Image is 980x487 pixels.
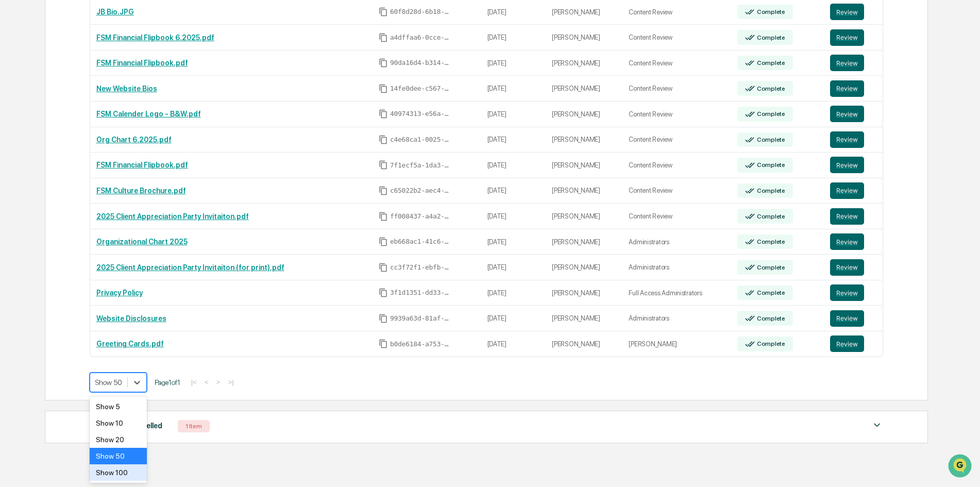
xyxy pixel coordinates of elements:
div: Complete [755,315,785,322]
div: Complete [755,34,785,41]
button: Review [830,310,864,327]
td: [DATE] [481,127,546,153]
a: FSM Culture Brochure.pdf [96,187,186,195]
span: Copy Id [379,339,388,348]
td: [DATE] [481,76,546,102]
td: Content Review [622,204,731,229]
a: JB Bio.JPG [96,8,134,16]
a: 🗄️Attestations [71,126,132,144]
span: Page 1 of 1 [155,378,180,387]
span: c4e68ca1-0025-4b71-9170-61f4e691e824 [390,136,452,144]
td: [DATE] [481,331,546,357]
span: Copy Id [379,288,388,297]
div: Complete [755,161,785,169]
a: New Website Bios [96,85,157,93]
td: [DATE] [481,153,546,178]
button: Review [830,106,864,122]
div: We're available if you need us! [35,89,130,97]
a: Greeting Cards.pdf [96,340,164,348]
td: [DATE] [481,51,546,76]
div: 🖐️ [10,131,19,139]
button: Review [830,284,864,301]
a: 🔎Data Lookup [6,145,69,164]
td: [PERSON_NAME] [546,306,622,331]
span: Copy Id [379,263,388,272]
span: Copy Id [379,135,388,144]
div: 1 Item [178,420,210,432]
div: Complete [755,289,785,296]
td: Administrators [622,306,731,331]
a: Review [830,284,876,301]
a: Review [830,259,876,276]
a: Review [830,157,876,173]
td: [PERSON_NAME] [546,153,622,178]
a: Review [830,335,876,352]
div: Complete [755,59,785,66]
div: Complete [755,85,785,92]
td: [DATE] [481,102,546,127]
a: FSM Financial Flipbook.pdf [96,161,188,169]
span: 7f1ecf5a-1da3-4480-9cee-e67045f8e3e9 [390,161,452,170]
span: Preclearance [21,130,66,140]
td: Full Access Administrators [622,280,731,306]
td: Content Review [622,178,731,204]
td: [DATE] [481,306,546,331]
button: |< [188,378,200,387]
div: Complete [755,340,785,347]
button: Review [830,335,864,352]
button: Review [830,259,864,276]
td: Content Review [622,153,731,178]
span: Data Lookup [21,149,65,160]
button: Review [830,157,864,173]
a: Website Disclosures [96,314,166,323]
span: Copy Id [379,7,388,16]
a: Review [830,208,876,225]
button: Review [830,182,864,199]
span: Copy Id [379,314,388,323]
div: 🔎 [10,150,19,159]
span: 40974313-e56a-42ab-9d32-e6209ad54d4a [390,110,452,118]
td: Administrators [622,255,731,280]
a: FSM Financial Flipbook.pdf [96,59,188,67]
span: Copy Id [379,33,388,42]
span: 3f1d1351-dd33-481d-8b0c-a3648813fca0 [390,289,452,297]
div: 🗄️ [75,131,83,139]
td: [PERSON_NAME] [546,178,622,204]
td: [PERSON_NAME] [546,51,622,76]
span: b0de6184-a753-434d-85b3-41749d4e1c1d [390,340,452,348]
button: Review [830,55,864,71]
div: Complete [755,238,785,245]
img: 1746055101610-c473b297-6a78-478c-a979-82029cc54cd1 [10,79,29,97]
div: Show 100 [90,464,147,481]
img: caret [871,419,883,431]
button: Review [830,80,864,97]
td: [DATE] [481,178,546,204]
a: 🖐️Preclearance [6,126,71,144]
a: Review [830,29,876,46]
td: [PERSON_NAME] [546,331,622,357]
button: >| [225,378,236,387]
span: Copy Id [379,160,388,170]
div: Complete [755,213,785,220]
span: Copy Id [379,237,388,246]
span: a4dffaa6-0cce-494e-b97e-bce6ffbe0be6 [390,33,452,42]
td: Content Review [622,102,731,127]
div: Complete [755,8,785,15]
button: Review [830,4,864,20]
span: Copy Id [379,186,388,195]
td: [DATE] [481,229,546,255]
td: [PERSON_NAME] [546,204,622,229]
span: eb668ac1-41c6-4461-837d-9e82efd9d17d [390,238,452,246]
div: Start new chat [35,79,169,89]
button: Review [830,208,864,225]
a: Review [830,131,876,148]
a: 2025 Client Appreciation Party Invitaiton (for print).pdf [96,263,284,272]
td: [PERSON_NAME] [546,280,622,306]
td: Content Review [622,51,731,76]
a: Powered byPylon [73,174,125,182]
td: [PERSON_NAME] [546,76,622,102]
a: Organizational Chart 2025 [96,238,188,246]
button: > [213,378,224,387]
span: 14fe0dee-c567-4f09-a0e8-d5d4c01d0f86 [390,85,452,93]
